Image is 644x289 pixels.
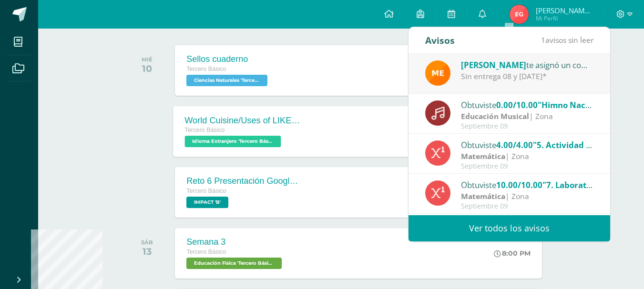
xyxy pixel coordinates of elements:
[142,63,153,74] div: 10
[185,136,281,147] span: Idioma Extranjero 'Tercero Básico B'
[494,249,531,258] div: 8:00 PM
[186,258,282,269] span: Educación Física 'Tercero Básico B'
[536,6,593,15] span: [PERSON_NAME][DATE]
[536,14,593,22] span: Mi Perfil
[461,151,593,162] div: | Zona
[425,60,450,86] img: bd5c7d90de01a998aac2bc4ae78bdcd9.png
[461,99,593,111] div: Obtuviste en
[186,197,228,208] span: IMPACT 'B'
[461,71,593,82] div: Sin entrega 08 y [DATE]*
[461,139,593,151] div: Obtuviste en
[141,239,153,246] div: SÁB
[496,140,533,150] span: 4.00/4.00
[510,5,529,24] img: 80b2a2ce82189c13ed95b609bb1b7ae5.png
[186,176,301,186] div: Reto 6 Presentación Google Slides Clase 3 y 4
[541,35,593,45] span: avisos sin leer
[186,54,270,64] div: Sellos cuaderno
[186,249,226,255] span: Tercero Básico
[186,188,226,194] span: Tercero Básico
[461,122,593,130] div: Septiembre 09
[186,75,267,86] span: Ciencias Naturales 'Tercero Básico B'
[141,246,153,257] div: 13
[461,179,593,191] div: Obtuviste en
[409,215,610,241] a: Ver todos los avisos
[425,27,455,53] div: Avisos
[185,115,300,125] div: World Cuisine/Uses of LIKE week 5
[538,100,630,110] span: "Himno Nacional V7y8"
[541,35,545,45] span: 1
[461,151,505,161] strong: Matemática
[461,111,529,121] strong: Educación Musical
[461,202,593,210] div: Septiembre 09
[186,237,284,247] div: Semana 3
[142,56,153,63] div: MIÉ
[461,191,593,202] div: | Zona
[461,162,593,170] div: Septiembre 09
[186,66,226,72] span: Tercero Básico
[496,100,538,110] span: 0.00/10.00
[461,191,505,201] strong: Matemática
[461,60,526,70] span: [PERSON_NAME]
[496,179,542,190] span: 10.00/10.00
[185,127,225,133] span: Tercero Básico
[461,59,593,71] div: te asignó un comentario en 'Himno Nacional V7y8' para 'Educación Musical'
[461,111,593,122] div: | Zona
